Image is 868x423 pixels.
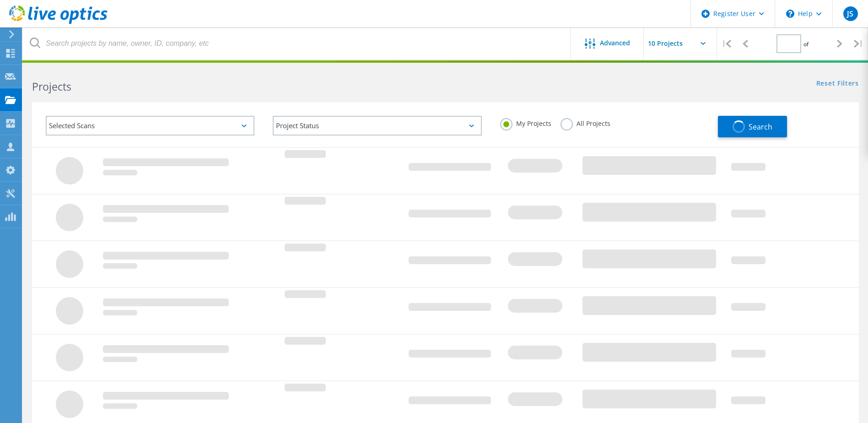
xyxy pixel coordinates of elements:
[718,116,787,137] button: Search
[32,79,71,94] b: Projects
[816,80,859,88] a: Reset Filters
[717,27,736,60] div: |
[500,118,551,127] label: My Projects
[9,19,108,26] a: Live Optics Dashboard
[847,10,853,17] span: JS
[786,10,794,18] svg: \n
[849,27,868,60] div: |
[561,118,610,127] label: All Projects
[23,27,571,60] input: Search projects by name, owner, ID, company, etc
[273,116,481,136] div: Project Status
[600,40,630,46] span: Advanced
[803,40,809,48] span: of
[749,122,772,132] span: Search
[46,116,254,136] div: Selected Scans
